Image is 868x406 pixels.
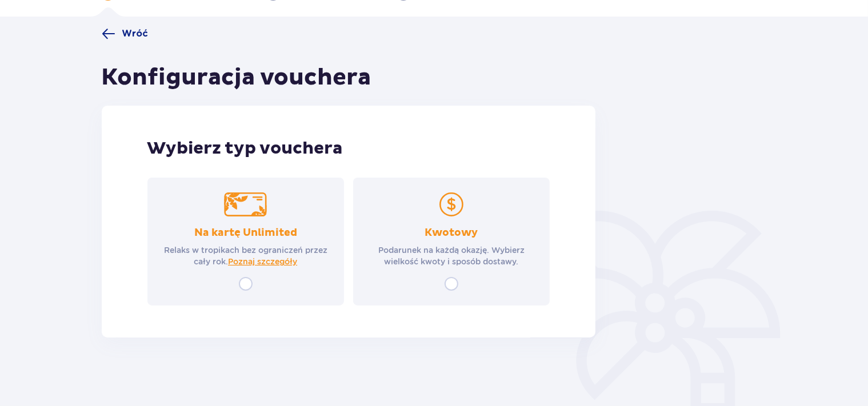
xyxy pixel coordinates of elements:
p: Relaks w tropikach bez ograniczeń przez cały rok. [158,244,334,267]
p: Na kartę Unlimited [194,226,297,240]
a: Poznaj szczegóły [228,256,297,267]
p: Podarunek na każdą okazję. Wybierz wielkość kwoty i sposób dostawy. [363,244,539,267]
p: Kwotowy [425,226,478,240]
p: Wybierz typ vouchera [147,138,550,159]
h1: Konfiguracja vouchera [102,63,371,92]
span: Wróć [122,27,149,40]
a: Wróć [102,27,149,41]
